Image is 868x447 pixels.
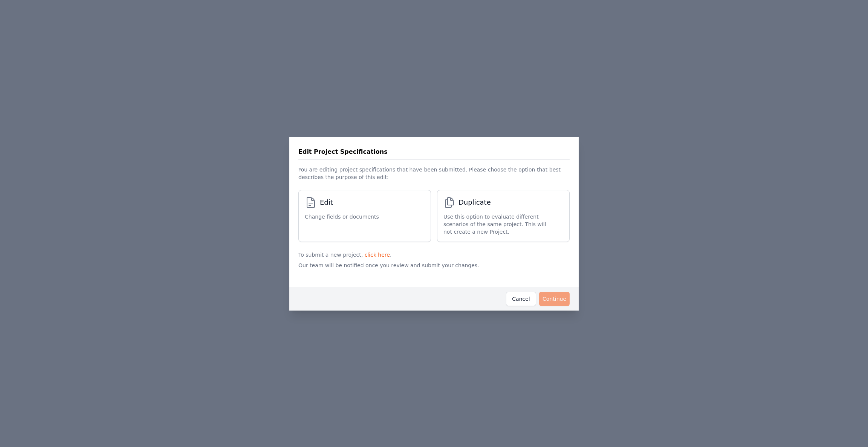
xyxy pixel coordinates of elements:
[320,197,333,208] span: Edit
[305,213,379,220] span: Change fields or documents
[539,292,570,306] button: Continue
[365,252,390,258] a: click here
[458,197,491,208] span: Duplicate
[506,292,536,306] button: Cancel
[443,213,556,236] span: Use this option to evaluate different scenarios of the same project. This will not create a new P...
[298,147,388,156] h3: Edit Project Specifications
[298,248,570,259] p: To submit a new project, .
[298,259,570,281] p: Our team will be notified once you review and submit your changes.
[298,160,570,184] p: You are editing project specifications that have been submitted. Please choose the option that be...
